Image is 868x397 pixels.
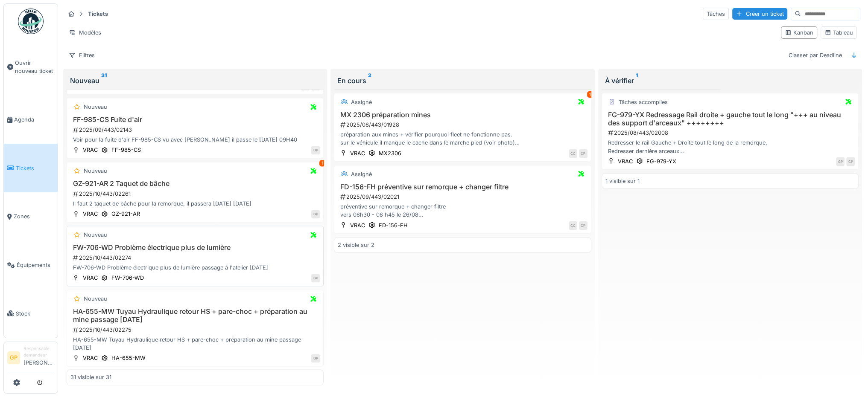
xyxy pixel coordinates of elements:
[836,157,845,166] div: GP
[4,192,58,241] a: Zones
[338,130,587,147] div: préparation aux mines + vérifier pourquoi fleet ne fonctionne pas. sur le véhicule il manque le c...
[636,75,638,86] sup: 1
[351,170,372,178] div: Assigné
[338,241,374,249] div: 2 visible sur 2
[339,121,587,129] div: 2025/08/443/01928
[646,157,676,165] div: FG-979-YX
[7,345,54,372] a: GP Responsable demandeur[PERSON_NAME]
[4,39,58,96] a: Ouvrir nouveau ticket
[703,8,729,20] div: Tâches
[111,354,146,362] div: HA-655-MW
[7,351,20,364] li: GP
[111,210,140,218] div: GZ-921-AR
[84,167,107,175] div: Nouveau
[84,231,107,239] div: Nouveau
[70,200,320,208] div: Il faut 2 taquet de bâche pour la remorque, il passera [DATE] [DATE]
[85,10,111,18] strong: Tickets
[350,221,365,229] div: VRAC
[311,274,320,282] div: GP
[338,111,587,119] h3: MX 2306 préparation mines
[569,149,577,158] div: CC
[4,289,58,338] a: Stock
[618,157,633,165] div: VRAC
[368,75,371,86] sup: 2
[101,75,107,86] sup: 31
[70,264,320,272] div: FW-706-WD Problème électrique plus de lumière passage à l'atelier [DATE]
[72,254,320,262] div: 2025/10/443/02274
[83,210,98,218] div: VRAC
[846,157,855,166] div: CP
[65,26,105,39] div: Modèles
[350,149,365,157] div: VRAC
[23,345,54,359] div: Responsable demandeur
[785,49,846,61] div: Classer par Deadline
[111,146,141,154] div: FF-985-CS
[785,29,813,37] div: Kanban
[824,29,853,37] div: Tableau
[70,243,320,252] h3: FW-706-WD Problème électrique plus de lumière
[587,91,593,98] div: 1
[14,116,54,124] span: Agenda
[16,310,54,318] span: Stock
[605,177,640,185] div: 1 visible sur 1
[569,221,577,230] div: CC
[379,149,401,157] div: MX2306
[83,354,98,362] div: VRAC
[4,96,58,144] a: Agenda
[17,261,54,269] span: Équipements
[319,160,325,166] div: 1
[70,136,320,144] div: Voir pour la fuite d'air FF-985-CS vu avec [PERSON_NAME] il passe le [DATE] 09H40
[70,116,320,124] h3: FF-985-CS Fuite d'air
[84,103,107,111] div: Nouveau
[338,203,587,219] div: préventive sur remorque + changer filtre vers 08h30 - 08 h45 le 26/08 merci :)
[339,193,587,201] div: 2025/09/443/02021
[72,190,320,198] div: 2025/10/443/02261
[111,274,144,282] div: FW-706-WD
[619,98,668,106] div: Tâches accomplies
[84,295,107,303] div: Nouveau
[83,146,98,154] div: VRAC
[65,49,99,61] div: Filtres
[311,210,320,218] div: GP
[23,345,54,370] li: [PERSON_NAME]
[72,126,320,134] div: 2025/09/443/02143
[18,9,44,34] img: Badge_color-CXgf-gQk.svg
[4,144,58,192] a: Tickets
[83,274,98,282] div: VRAC
[70,180,320,188] h3: GZ-921-AR 2 Taquet de bâche
[72,326,320,334] div: 2025/10/443/02275
[311,146,320,154] div: GP
[379,221,408,229] div: FD-156-FH
[607,129,855,137] div: 2025/08/443/02008
[15,59,54,75] span: Ouvrir nouveau ticket
[70,75,320,86] div: Nouveau
[579,149,587,158] div: CP
[605,139,855,155] div: Redresser le rail Gauche + Droite tout le long de la remorque, Redresser dernière arceaux Remettr...
[16,164,54,172] span: Tickets
[14,212,54,220] span: Zones
[579,221,587,230] div: CP
[732,8,787,20] div: Créer un ticket
[605,75,855,86] div: À vérifier
[338,183,587,191] h3: FD-156-FH préventive sur remorque + changer filtre
[70,307,320,324] h3: HA-655-MW Tuyau Hydraulique retour HS + pare-choc + préparation au mine passage [DATE]
[605,111,855,127] h3: FG-979-YX Redressage Rail droite + gauche tout le long "+++ au niveau des support d'arceaux" ++++...
[4,241,58,290] a: Équipements
[337,75,587,86] div: En cours
[311,354,320,362] div: GP
[70,374,111,382] div: 31 visible sur 31
[70,336,320,352] div: HA-655-MW Tuyau Hydraulique retour HS + pare-choc + préparation au mine passage [DATE]
[351,98,372,106] div: Assigné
